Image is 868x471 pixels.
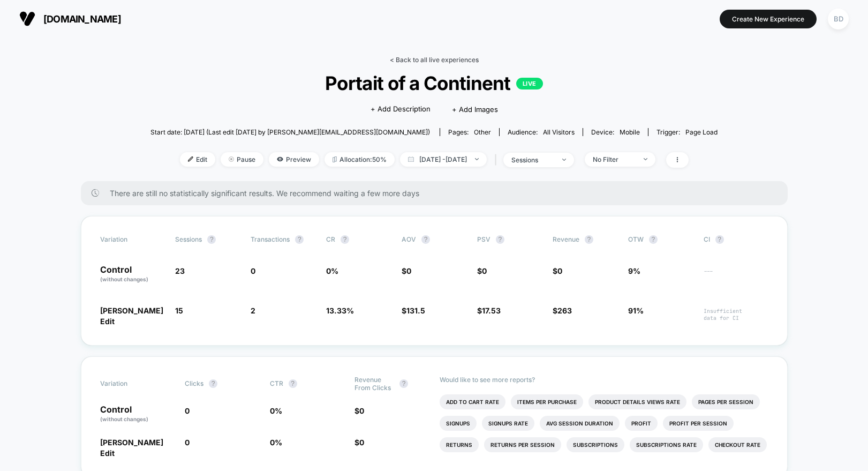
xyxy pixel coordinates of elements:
[557,266,562,275] span: 0
[188,156,193,162] img: edit
[110,189,766,198] span: There are still no statistically significant results. We recommend waiting a few more days
[553,266,562,275] span: $
[175,266,185,275] span: 23
[354,376,394,392] span: Revenue From Clicks
[354,406,364,415] span: $
[399,379,408,388] button: ?
[100,376,159,392] span: Variation
[402,306,425,315] span: $
[100,235,159,244] span: Variation
[496,235,504,244] button: ?
[482,416,534,431] li: Signups Rate
[289,379,297,388] button: ?
[440,437,479,452] li: Returns
[402,235,416,243] span: AOV
[474,128,491,136] span: other
[720,10,817,28] button: Create New Experience
[16,10,124,27] button: [DOMAIN_NAME]
[477,235,490,243] span: PSV
[482,306,501,315] span: 17.53
[440,376,768,384] p: Would like to see more reports?
[100,265,165,283] p: Control
[43,13,121,25] span: [DOMAIN_NAME]
[19,11,35,27] img: Visually logo
[326,235,335,243] span: CR
[708,437,767,452] li: Checkout Rate
[704,308,768,326] span: Insufficient data for CI
[475,158,479,160] img: end
[440,416,477,431] li: Signups
[511,394,583,409] li: Items Per Purchase
[448,128,491,136] div: Pages:
[100,306,163,326] span: [PERSON_NAME] Edit
[185,379,203,387] span: Clicks
[649,235,658,244] button: ?
[175,235,202,243] span: Sessions
[185,406,190,415] span: 0
[333,156,337,162] img: rebalance
[484,437,561,452] li: Returns Per Session
[511,156,554,164] div: sessions
[402,266,411,275] span: $
[406,306,425,315] span: 131.5
[492,152,503,168] span: |
[251,266,255,275] span: 0
[371,104,431,115] span: + Add Description
[692,394,760,409] li: Pages Per Session
[540,416,620,431] li: Avg Session Duration
[620,128,640,136] span: mobile
[180,152,215,167] span: Edit
[324,152,395,167] span: Allocation: 50%
[656,128,718,136] div: Trigger:
[326,266,338,275] span: 0 %
[100,405,175,423] p: Control
[207,235,216,244] button: ?
[477,266,487,275] span: $
[628,235,687,244] span: OTW
[440,394,505,409] li: Add To Cart Rate
[359,406,364,415] span: 0
[100,438,163,458] span: [PERSON_NAME] Edit
[100,276,148,282] span: (without changes)
[185,438,190,447] span: 0
[685,128,718,136] span: Page Load
[421,235,430,244] button: ?
[557,306,572,315] span: 263
[593,155,636,163] div: No Filter
[704,235,763,244] span: CI
[588,394,686,409] li: Product Details Views Rate
[341,235,349,244] button: ?
[270,406,282,415] span: 0 %
[150,128,430,136] span: Start date: [DATE] (Last edit [DATE] by [PERSON_NAME][EMAIL_ADDRESS][DOMAIN_NAME])
[390,56,479,64] a: < Back to all live experiences
[508,128,575,136] div: Audience:
[269,152,319,167] span: Preview
[400,152,487,167] span: [DATE] - [DATE]
[628,266,640,275] span: 9%
[553,306,572,315] span: $
[175,306,183,315] span: 15
[251,306,255,315] span: 2
[825,8,852,30] button: BD
[562,159,566,161] img: end
[270,438,282,447] span: 0 %
[630,437,703,452] li: Subscriptions Rate
[209,379,217,388] button: ?
[221,152,263,167] span: Pause
[229,156,234,162] img: end
[406,266,411,275] span: 0
[251,235,290,243] span: Transactions
[644,158,647,160] img: end
[704,268,768,283] span: ---
[408,156,414,162] img: calendar
[625,416,658,431] li: Profit
[270,379,283,387] span: CTR
[359,438,364,447] span: 0
[295,235,304,244] button: ?
[543,128,575,136] span: All Visitors
[663,416,734,431] li: Profit Per Session
[516,78,543,89] p: LIVE
[482,266,487,275] span: 0
[354,438,364,447] span: $
[715,235,724,244] button: ?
